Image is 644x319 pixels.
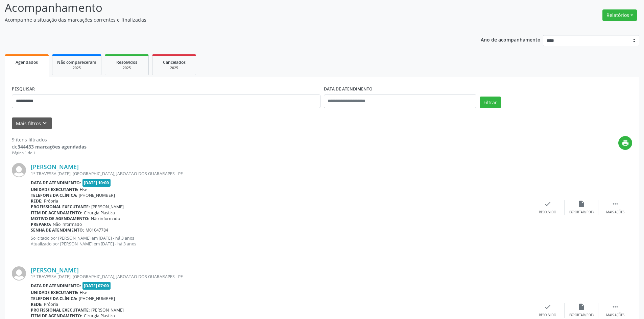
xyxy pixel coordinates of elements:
[44,301,58,307] span: Própria
[31,307,90,313] b: Profissional executante:
[569,313,594,318] div: Exportar (PDF)
[80,290,87,295] span: Hse
[41,119,48,127] i: keyboard_arrow_down
[544,303,551,311] i: check
[31,163,79,170] a: [PERSON_NAME]
[12,150,87,156] div: Página 1 de 1
[12,136,87,143] div: 9 itens filtrados
[31,192,77,198] b: Telefone da clínica:
[31,235,531,247] p: Solicitado por [PERSON_NAME] em [DATE] - há 3 anos Atualizado por [PERSON_NAME] em [DATE] - há 3 ...
[602,9,637,21] button: Relatórios
[12,84,35,95] label: PESQUISAR
[31,210,82,216] b: Item de agendamento:
[606,210,624,215] div: Mais ações
[84,313,115,319] span: Cirurgia Plastica
[12,266,26,281] img: img
[481,35,541,44] p: Ano de acompanhamento
[578,303,585,311] i: insert_drive_file
[12,143,87,150] div: de
[57,65,96,71] div: 2025
[5,16,449,23] p: Acompanhe a situação das marcações correntes e finalizadas
[31,227,84,233] b: Senha de atendimento:
[79,192,115,198] span: [PHONE_NUMBER]
[539,313,556,318] div: Resolvido
[16,59,38,65] span: Agendados
[324,84,373,95] label: DATA DE ATENDIMENTO
[31,296,77,301] b: Telefone da clínica:
[57,59,96,65] span: Não compareceram
[31,198,43,204] b: Rede:
[18,143,87,150] strong: 344433 marcações agendadas
[480,97,501,108] button: Filtrar
[86,227,108,233] span: M01047784
[31,171,531,177] div: 1* TRAVESSA [DATE], [GEOGRAPHIC_DATA], JABOATAO DOS GUARARAPES - PE
[12,163,26,177] img: img
[157,65,191,71] div: 2025
[31,274,531,280] div: 1* TRAVESSA [DATE], [GEOGRAPHIC_DATA], JABOATAO DOS GUARARAPES - PE
[79,296,115,301] span: [PHONE_NUMBER]
[31,180,81,186] b: Data de atendimento:
[539,210,556,215] div: Resolvido
[31,290,78,295] b: Unidade executante:
[578,200,585,208] i: insert_drive_file
[82,282,111,290] span: [DATE] 07:00
[163,59,186,65] span: Cancelados
[84,210,115,216] span: Cirurgia Plastica
[612,303,619,311] i: 
[618,136,632,150] button: print
[110,65,144,71] div: 2025
[31,216,90,221] b: Motivo de agendamento:
[53,221,82,227] span: Não informado
[31,301,43,307] b: Rede:
[622,139,629,147] i: print
[606,313,624,318] div: Mais ações
[31,204,90,210] b: Profissional executante:
[91,307,124,313] span: [PERSON_NAME]
[31,283,81,289] b: Data de atendimento:
[612,200,619,208] i: 
[569,210,594,215] div: Exportar (PDF)
[116,59,137,65] span: Resolvidos
[31,187,78,192] b: Unidade executante:
[91,204,124,210] span: [PERSON_NAME]
[80,187,87,192] span: Hse
[544,200,551,208] i: check
[44,198,58,204] span: Própria
[12,117,52,129] button: Mais filtroskeyboard_arrow_down
[82,179,111,187] span: [DATE] 10:00
[91,216,120,221] span: Não informado
[31,313,82,319] b: Item de agendamento:
[31,221,51,227] b: Preparo:
[31,266,79,274] a: [PERSON_NAME]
